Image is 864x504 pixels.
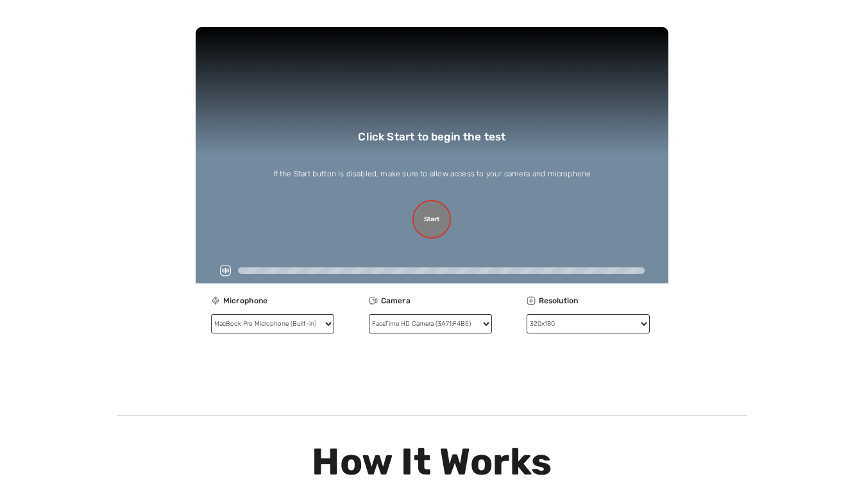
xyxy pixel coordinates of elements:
p: Click Start to begin the test [358,128,505,146]
h1: How It Works [117,442,747,483]
p: If the Start button is disabled, make sure to allow access to your camera and microphone [273,165,591,183]
iframe: Chat Widget [800,442,864,504]
button: Start [415,203,449,237]
label: Camera [381,292,493,310]
label: Microphone [223,292,335,310]
label: Resolution [539,292,650,310]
